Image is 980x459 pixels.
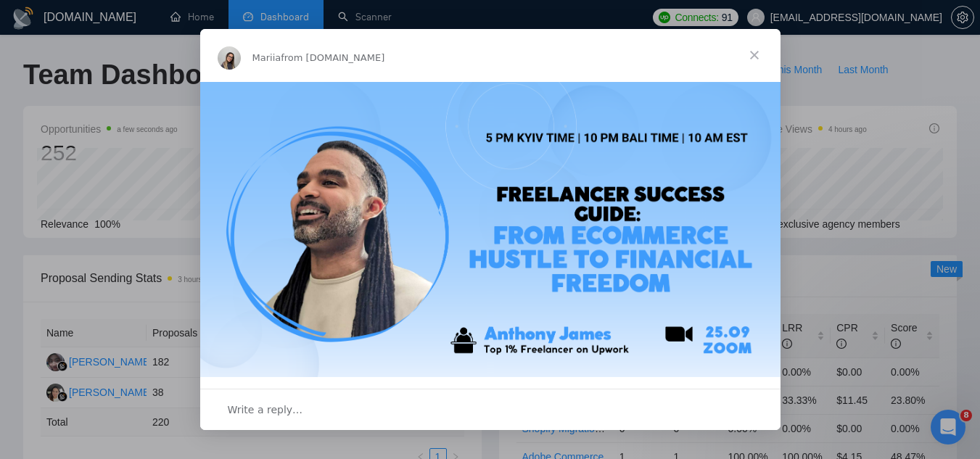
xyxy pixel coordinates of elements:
span: from [DOMAIN_NAME] [281,52,384,63]
img: Profile image for Mariia [218,46,241,70]
div: Open conversation and reply [200,389,781,430]
span: Mariia [252,52,281,63]
span: Close [728,29,781,81]
span: Write a reply… [228,400,303,419]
